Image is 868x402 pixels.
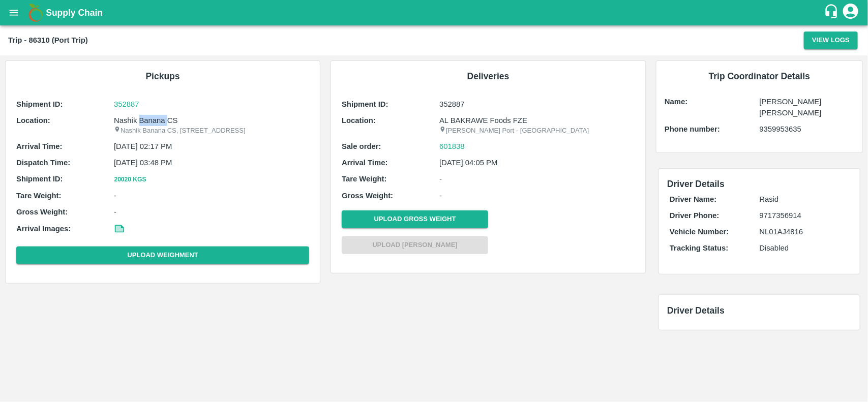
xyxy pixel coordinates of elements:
p: - [114,190,309,201]
p: [DATE] 04:05 PM [439,157,635,168]
h6: Deliveries [339,69,637,83]
a: 601838 [439,141,465,152]
button: Upload Gross Weight [342,210,488,228]
b: Shipment ID: [342,100,388,108]
button: Upload Weighment [16,246,309,264]
b: Driver Phone: [670,211,719,220]
p: - [439,173,635,184]
b: Phone number: [665,125,720,133]
b: Tare Weight: [342,175,387,183]
p: [PERSON_NAME] [PERSON_NAME] [760,96,854,119]
p: Rasid [760,194,849,205]
b: Tare Weight: [16,192,62,200]
h6: Trip Coordinator Details [665,69,854,83]
p: [DATE] 02:17 PM [114,141,309,152]
a: Supply Chain [46,6,824,20]
p: Nashik Banana CS [114,115,309,126]
b: Gross Weight: [16,208,68,216]
b: Location: [16,116,50,125]
button: open drawer [2,1,25,24]
b: Tracking Status: [670,244,728,252]
div: account of current user [842,2,860,23]
b: Gross Weight: [342,192,393,200]
p: 9717356914 [760,210,849,221]
p: [PERSON_NAME] Port - [GEOGRAPHIC_DATA] [439,126,635,136]
b: Name: [665,98,687,106]
span: Driver Details [667,179,725,189]
b: Shipment ID: [16,175,63,183]
p: [DATE] 03:48 PM [114,157,309,168]
b: Vehicle Number: [670,228,729,236]
b: Shipment ID: [16,100,63,108]
button: View Logs [804,32,858,49]
p: Nashik Banana CS, [STREET_ADDRESS] [114,126,309,136]
a: 352887 [114,99,309,110]
b: Sale order: [342,142,381,150]
p: 9359953635 [760,123,854,135]
span: Driver Details [667,305,725,316]
p: NL01AJ4816 [760,226,849,237]
b: Arrival Images: [16,225,71,233]
b: Arrival Time: [16,142,62,150]
p: - [439,190,635,201]
b: Location: [342,116,376,125]
b: Dispatch Time: [16,159,70,167]
p: AL BAKRAWE Foods FZE [439,115,635,126]
button: 20020 Kgs [114,174,146,185]
b: Driver Name: [670,195,716,203]
h6: Pickups [14,69,312,83]
b: Supply Chain [46,8,103,18]
p: 352887 [439,99,635,110]
div: customer-support [824,4,842,22]
p: - [114,206,309,218]
b: Arrival Time: [342,159,387,167]
p: Disabled [760,242,849,254]
img: logo [25,3,46,23]
b: Trip - 86310 (Port Trip) [8,36,88,44]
